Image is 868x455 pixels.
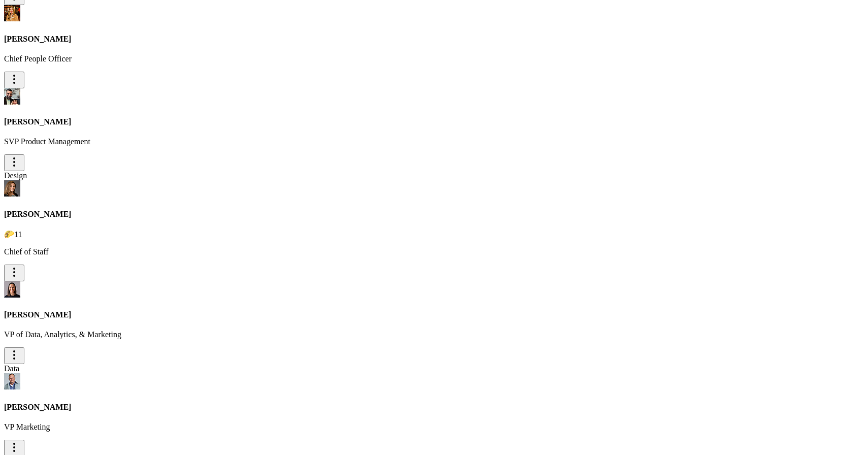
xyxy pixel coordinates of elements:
h4: [PERSON_NAME] [4,310,864,319]
h4: [PERSON_NAME] [4,117,864,126]
p: VP Marketing [4,422,864,432]
p: SVP Product Management [4,137,864,146]
h4: [PERSON_NAME] [4,210,864,219]
span: 11 [14,230,22,239]
p: Chief of Staff [4,247,864,256]
span: taco [4,230,14,239]
h4: [PERSON_NAME] [4,403,864,412]
p: VP of Data, Analytics, & Marketing [4,330,864,339]
span: Design [4,171,27,180]
h4: [PERSON_NAME] [4,35,864,44]
p: Chief People Officer [4,54,864,63]
span: Data [4,364,19,373]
